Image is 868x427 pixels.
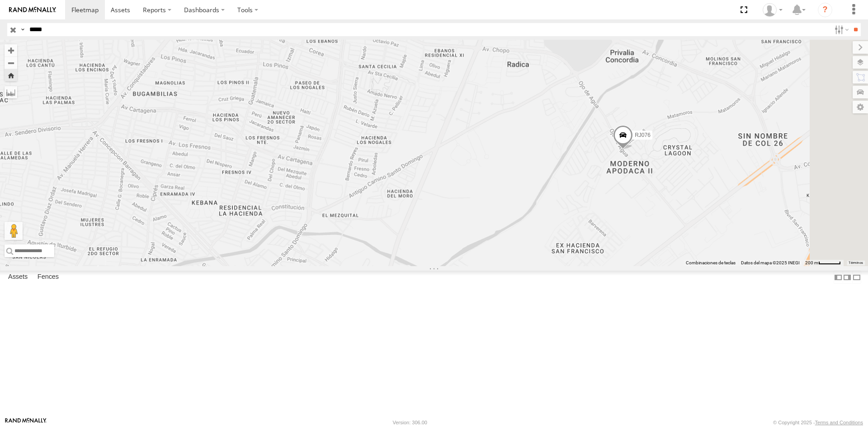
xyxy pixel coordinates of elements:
div: Version: 306.00 [393,420,427,425]
span: RJ076 [635,132,651,138]
i: ? [818,3,832,17]
label: Search Query [19,23,26,36]
button: Arrastra al hombrecito al mapa para abrir Street View [5,222,23,240]
button: Combinaciones de teclas [686,260,736,266]
button: Zoom out [5,56,17,69]
span: 200 m [805,260,818,265]
label: Dock Summary Table to the Left [834,271,843,284]
img: rand-logo.svg [9,7,56,13]
button: Escala del mapa: 200 m por 46 píxeles [802,260,844,266]
label: Search Filter Options [831,23,850,36]
label: Map Settings [853,101,868,113]
div: © Copyright 2025 - [773,420,863,425]
label: Measure [5,86,17,99]
a: Terms and Conditions [815,420,863,425]
button: Zoom in [5,44,17,56]
div: Josue Jimenez [759,3,786,17]
span: Datos del mapa ©2025 INEGI [741,260,800,265]
label: Dock Summary Table to the Right [843,271,852,284]
button: Zoom Home [5,69,17,81]
a: Términos (se abre en una nueva pestaña) [849,261,863,265]
label: Fences [33,271,63,284]
label: Assets [4,271,32,284]
label: Hide Summary Table [852,271,861,284]
a: Visit our Website [5,418,47,427]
